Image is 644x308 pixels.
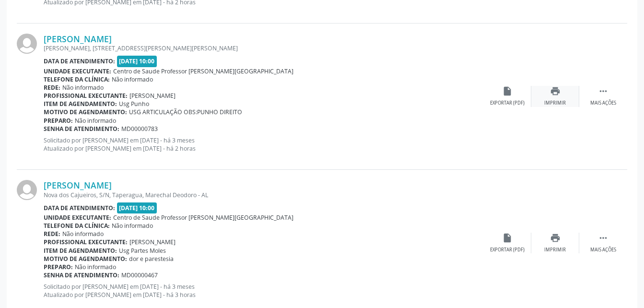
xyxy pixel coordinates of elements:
[550,86,561,96] i: print
[544,247,566,253] div: Imprimir
[544,100,566,107] div: Imprimir
[44,247,117,255] b: Item de agendamento:
[44,255,127,263] b: Motivo de agendamento:
[598,86,609,96] i: 
[129,255,174,263] span: dor e parestesia
[129,92,176,100] span: [PERSON_NAME]
[112,222,153,230] span: Não informado
[502,86,513,96] i: insert_drive_file
[44,204,115,212] b: Data de atendimento:
[44,75,110,83] b: Telefone da clínica:
[44,83,60,92] b: Rede:
[44,136,483,153] p: Solicitado por [PERSON_NAME] em [DATE] - há 3 meses Atualizado por [PERSON_NAME] em [DATE] - há 2...
[121,125,158,133] span: MD00000783
[550,233,561,243] i: print
[44,271,119,279] b: Senha de atendimento:
[44,44,483,52] div: [PERSON_NAME], [STREET_ADDRESS][PERSON_NAME][PERSON_NAME]
[113,213,293,222] span: Centro de Saude Professor [PERSON_NAME][GEOGRAPHIC_DATA]
[62,230,104,238] span: Não informado
[44,263,73,271] b: Preparo:
[44,191,483,199] div: Nova dos Cajueiros, S/N, Taperagua, Marechal Deodoro - AL
[44,213,111,222] b: Unidade executante:
[17,34,37,54] img: img
[112,75,153,83] span: Não informado
[75,263,116,271] span: Não informado
[75,117,116,125] span: Não informado
[44,125,119,133] b: Senha de atendimento:
[44,222,110,230] b: Telefone da clínica:
[117,56,157,67] span: [DATE] 10:00
[44,108,127,116] b: Motivo de agendamento:
[598,233,609,243] i: 
[44,34,112,44] a: [PERSON_NAME]
[44,92,128,100] b: Profissional executante:
[17,180,37,200] img: img
[44,117,73,125] b: Preparo:
[490,247,525,253] div: Exportar (PDF)
[590,100,616,107] div: Mais ações
[129,238,176,246] span: [PERSON_NAME]
[117,202,157,213] span: [DATE] 10:00
[119,247,166,255] span: Usg Partes Moles
[490,100,525,107] div: Exportar (PDF)
[129,108,242,116] span: USG ARTICULAÇÃO OBS:PUNHO DIREITO
[62,83,104,92] span: Não informado
[121,271,158,279] span: MD00000467
[44,57,115,65] b: Data de atendimento:
[502,233,513,243] i: insert_drive_file
[44,283,483,299] p: Solicitado por [PERSON_NAME] em [DATE] - há 3 meses Atualizado por [PERSON_NAME] em [DATE] - há 3...
[119,100,149,108] span: Usg Punho
[590,247,616,253] div: Mais ações
[44,180,112,190] a: [PERSON_NAME]
[44,230,60,238] b: Rede:
[44,67,111,75] b: Unidade executante:
[113,67,293,75] span: Centro de Saude Professor [PERSON_NAME][GEOGRAPHIC_DATA]
[44,238,128,246] b: Profissional executante:
[44,100,117,108] b: Item de agendamento:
